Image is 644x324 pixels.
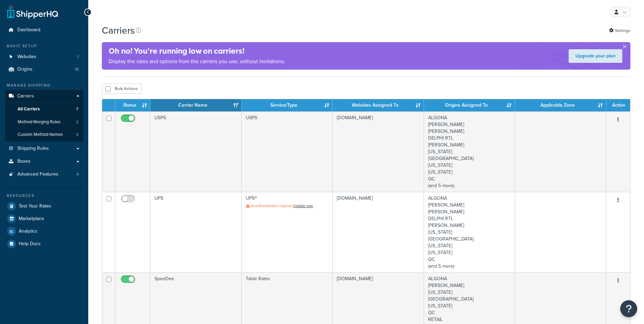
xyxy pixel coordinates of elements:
[150,192,242,272] td: UPS
[76,132,78,138] span: 3
[242,99,333,111] th: Service/Type: activate to sort column ascending
[115,99,150,111] th: Status: activate to sort column ascending
[5,128,83,141] a: Custom Method Names 3
[606,99,630,111] th: Action
[5,63,83,76] a: Origins 15
[5,51,83,63] li: Websites
[242,192,333,272] td: UPS®
[5,225,83,237] a: Analytics
[242,111,333,192] td: USPS
[5,200,83,212] a: Test Your Rates
[109,57,285,66] p: Display the rates and options from the carriers you use, without limitations.
[17,159,31,164] span: Boxes
[109,46,285,57] h4: Oh no! You’re running low on carriers!
[424,111,515,192] td: ALGONA [PERSON_NAME] [PERSON_NAME] DELPHI RTL [PERSON_NAME] [US_STATE] [GEOGRAPHIC_DATA] [US_STAT...
[620,300,637,317] button: Open Resource Center
[424,99,515,111] th: Origins Assigned To: activate to sort column ascending
[17,54,36,60] span: Websites
[19,241,41,247] span: Help Docs
[19,229,37,234] span: Analytics
[333,192,424,272] td: [DOMAIN_NAME]
[5,116,83,128] a: Method Merging Rules 2
[424,192,515,272] td: ALGONA [PERSON_NAME] [PERSON_NAME] DELPHI RTL [PERSON_NAME] [US_STATE] [GEOGRAPHIC_DATA] [US_STAT...
[515,99,606,111] th: Applicable Zone: activate to sort column ascending
[150,99,242,111] th: Carrier Name: activate to sort column ascending
[5,90,83,142] li: Carriers
[17,172,58,177] span: Advanced Features
[5,103,83,115] li: All Carriers
[609,26,630,35] a: Settings
[5,90,83,103] a: Carriers
[5,51,83,63] a: Websites 1
[5,238,83,250] a: Help Docs
[5,103,83,115] a: All Carriers 7
[76,172,79,177] span: 4
[5,24,83,36] a: Dashboard
[17,67,33,72] span: Origins
[5,213,83,225] a: Marketplace
[18,119,60,125] span: Method Merging Rules
[5,168,83,181] a: Advanced Features 4
[7,5,58,19] a: ShipperHQ Home
[17,27,40,33] span: Dashboard
[5,128,83,141] li: Custom Method Names
[5,155,83,168] a: Boxes
[17,93,34,99] span: Carriers
[102,24,135,37] h1: Carriers
[569,49,622,63] a: Upgrade your plan
[251,203,292,209] span: Reauthentication required
[75,67,79,72] span: 15
[5,142,83,155] a: Shipping Rules
[18,132,63,138] span: Custom Method Names
[102,84,142,94] button: Bulk Actions
[76,106,78,112] span: 7
[77,54,79,60] span: 1
[150,111,242,192] td: USPS
[333,99,424,111] th: Websites Assigned To: activate to sort column ascending
[333,111,424,192] td: [DOMAIN_NAME]
[76,119,78,125] span: 2
[17,146,49,151] span: Shipping Rules
[5,63,83,76] li: Origins
[19,216,44,222] span: Marketplace
[5,43,83,49] div: Basic Setup
[5,168,83,181] li: Advanced Features
[19,203,51,209] span: Test Your Rates
[293,203,313,209] a: Update now
[5,193,83,199] div: Resources
[18,106,40,112] span: All Carriers
[5,116,83,128] li: Method Merging Rules
[5,83,83,88] div: Manage Shipping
